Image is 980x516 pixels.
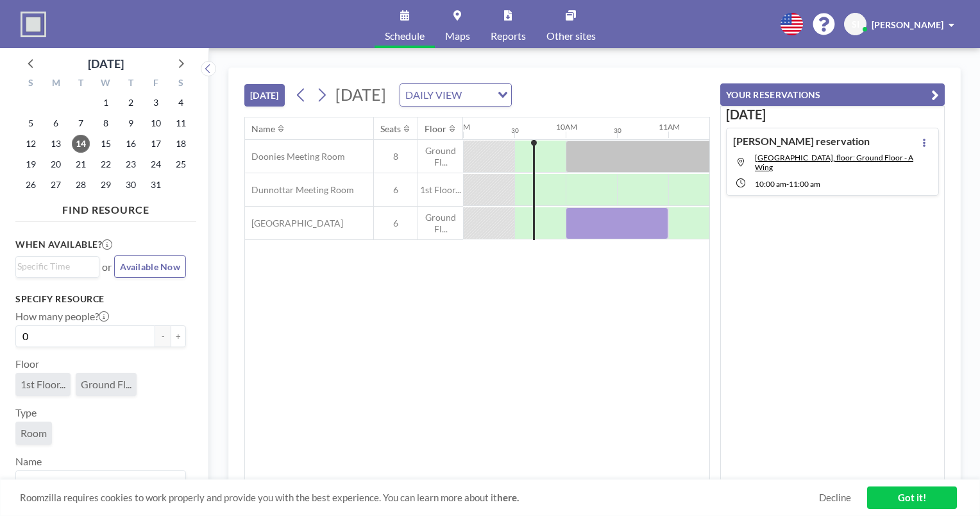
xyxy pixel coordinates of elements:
[97,135,115,153] span: Wednesday, October 15, 2025
[88,55,124,73] div: [DATE]
[147,94,165,112] span: Friday, October 3, 2025
[245,151,345,162] span: Doonies Meeting Room
[17,474,178,490] input: Search for option
[94,76,119,92] div: W
[659,122,680,132] div: 11AM
[755,179,786,189] span: 10:00 AM
[22,135,40,153] span: Sunday, October 12, 2025
[172,114,190,132] span: Saturday, October 11, 2025
[789,179,820,189] span: 11:00 AM
[147,176,165,194] span: Friday, October 31, 2025
[374,218,418,229] span: 6
[720,83,945,106] button: YOUR RESERVATIONS
[102,261,112,273] span: or
[374,184,418,196] span: 6
[47,135,65,153] span: Monday, October 13, 2025
[21,427,47,439] span: Room
[72,176,90,194] span: Tuesday, October 28, 2025
[15,406,37,419] label: Type
[418,212,463,234] span: Ground Fl...
[122,135,140,153] span: Thursday, October 16, 2025
[22,176,40,194] span: Sunday, October 26, 2025
[872,19,943,30] span: [PERSON_NAME]
[17,259,92,273] input: Search for option
[69,76,94,92] div: T
[244,84,285,107] button: [DATE]
[380,123,401,135] div: Seats
[726,107,939,123] h3: [DATE]
[147,155,165,173] span: Friday, October 24, 2025
[122,155,140,173] span: Thursday, October 23, 2025
[21,378,65,390] span: 1st Floor...
[168,76,193,92] div: S
[852,19,859,30] span: SI
[72,135,90,153] span: Tuesday, October 14, 2025
[122,114,140,132] span: Thursday, October 9, 2025
[335,85,386,104] span: [DATE]
[867,486,957,509] a: Got it!
[143,76,168,92] div: F
[546,31,596,41] span: Other sites
[97,114,115,132] span: Wednesday, October 8, 2025
[556,122,577,132] div: 10AM
[147,135,165,153] span: Friday, October 17, 2025
[44,76,69,92] div: M
[445,31,470,41] span: Maps
[118,76,143,92] div: T
[733,135,870,148] h4: [PERSON_NAME] reservation
[20,492,819,504] span: Roomzilla requires cookies to work properly and provide you with the best experience. You can lea...
[171,325,186,347] button: +
[15,310,109,323] label: How many people?
[15,455,42,468] label: Name
[47,114,65,132] span: Monday, October 6, 2025
[81,378,131,390] span: Ground Fl...
[819,492,851,504] a: Decline
[97,155,115,173] span: Wednesday, October 22, 2025
[374,151,418,162] span: 8
[466,87,490,103] input: Search for option
[72,155,90,173] span: Tuesday, October 21, 2025
[122,176,140,194] span: Thursday, October 30, 2025
[120,261,180,272] span: Available Now
[403,87,464,103] span: DAILY VIEW
[245,184,354,196] span: Dunnottar Meeting Room
[497,492,519,503] a: here.
[122,94,140,112] span: Thursday, October 2, 2025
[425,123,446,135] div: Floor
[400,84,511,106] div: Search for option
[22,114,40,132] span: Sunday, October 5, 2025
[172,135,190,153] span: Saturday, October 18, 2025
[418,184,463,196] span: 1st Floor...
[15,357,39,370] label: Floor
[385,31,425,41] span: Schedule
[786,179,789,189] span: -
[614,126,621,135] div: 30
[147,114,165,132] span: Friday, October 10, 2025
[16,471,185,493] div: Search for option
[245,218,343,229] span: [GEOGRAPHIC_DATA]
[155,325,171,347] button: -
[15,293,186,305] h3: Specify resource
[22,155,40,173] span: Sunday, October 19, 2025
[755,153,913,172] span: Loirston Meeting Room, floor: Ground Floor - A Wing
[97,94,115,112] span: Wednesday, October 1, 2025
[172,155,190,173] span: Saturday, October 25, 2025
[47,155,65,173] span: Monday, October 20, 2025
[172,94,190,112] span: Saturday, October 4, 2025
[72,114,90,132] span: Tuesday, October 7, 2025
[251,123,275,135] div: Name
[47,176,65,194] span: Monday, October 27, 2025
[114,255,186,278] button: Available Now
[511,126,519,135] div: 30
[21,12,46,37] img: organization-logo
[418,145,463,168] span: Ground Fl...
[19,76,44,92] div: S
[16,257,99,276] div: Search for option
[491,31,526,41] span: Reports
[15,198,196,216] h4: FIND RESOURCE
[97,176,115,194] span: Wednesday, October 29, 2025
